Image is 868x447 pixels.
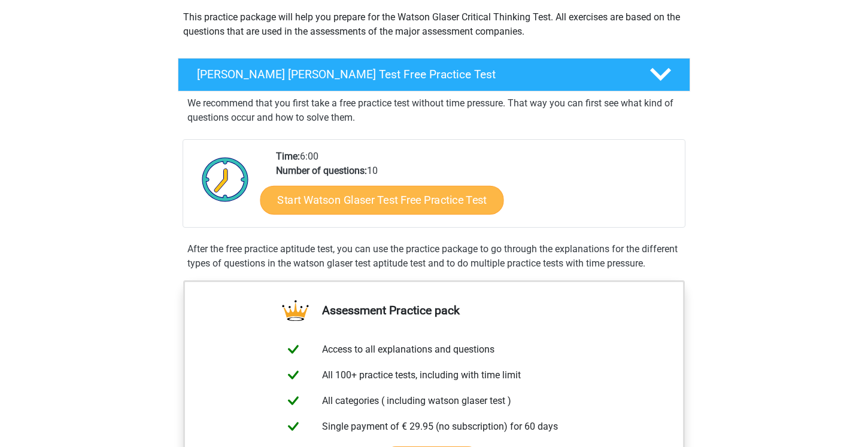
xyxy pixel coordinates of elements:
div: After the free practice aptitude test, you can use the practice package to go through the explana... [183,242,685,271]
img: Clock [195,149,256,209]
p: We recommend that you first take a free practice test without time pressure. That way you can fir... [187,96,681,125]
b: Time: [276,151,300,162]
a: Start Watson Glaser Test Free Practice Test [260,186,504,215]
div: 6:00 10 [267,149,684,227]
b: Number of questions: [276,165,367,176]
p: This practice package will help you prepare for the Watson Glaser Critical Thinking Test. All exe... [183,10,685,39]
h4: [PERSON_NAME] [PERSON_NAME] Test Free Practice Test [197,68,630,81]
a: [PERSON_NAME] [PERSON_NAME] Test Free Practice Test [173,58,695,91]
